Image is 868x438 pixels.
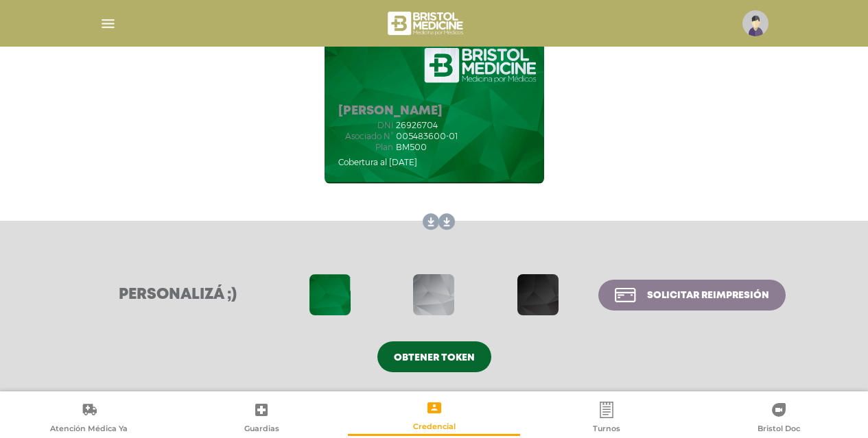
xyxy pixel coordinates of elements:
[338,143,393,152] span: Plan
[647,291,769,300] span: Solicitar reimpresión
[593,424,620,436] span: Turnos
[520,401,692,436] a: Turnos
[338,104,458,119] h5: [PERSON_NAME]
[338,121,393,130] span: dni
[413,422,456,434] span: Credencial
[338,132,393,141] span: Asociado N°
[83,286,273,304] h3: Personalizá ;)
[386,7,467,40] img: bristol-medicine-blanco.png
[396,143,427,152] span: BM500
[598,280,785,311] a: Solicitar reimpresión
[394,353,475,363] span: Obtener token
[396,132,458,141] span: 005483600-01
[175,401,347,436] a: Guardias
[244,424,279,436] span: Guardias
[3,401,175,436] a: Atención Médica Ya
[396,121,438,130] span: 26926704
[348,399,520,434] a: Credencial
[50,424,128,436] span: Atención Médica Ya
[338,157,417,167] span: Cobertura al [DATE]
[99,15,117,32] img: Cober_menu-lines-white.svg
[742,10,769,36] img: profile-placeholder.svg
[758,424,800,436] span: Bristol Doc
[377,341,491,372] a: Obtener token
[693,401,865,436] a: Bristol Doc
